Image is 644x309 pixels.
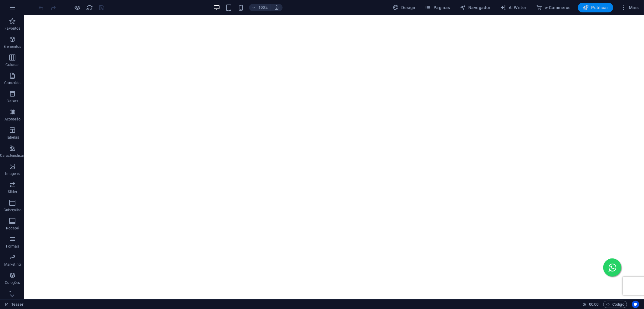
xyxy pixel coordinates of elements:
button: AI Writer [498,3,529,12]
p: Imagens [5,171,20,176]
a: Clique para cancelar a seleção. Clique duas vezes para abrir as Páginas [5,301,24,308]
button: Mais [618,3,641,12]
i: Recarregar página [86,4,93,11]
button: Código [603,301,627,308]
p: Favoritos [5,26,20,31]
span: : [593,302,594,307]
button: 100% [249,4,271,11]
span: e-Commerce [536,5,571,11]
span: Mais [620,5,639,11]
p: Acordeão [5,117,21,122]
button: Navegador [457,3,493,12]
button: Publicar [578,3,613,12]
p: Rodapé [6,226,19,231]
button: Design [390,3,418,12]
p: Coleções [5,280,20,285]
span: Design [393,5,415,11]
i: Ao redimensionar, ajusta automaticamente o nível de zoom para caber no dispositivo escolhido. [274,5,279,10]
p: Slider [8,189,17,194]
span: Navegador [460,5,491,11]
p: Cabeçalho [4,208,21,212]
button: Usercentrics [632,301,639,308]
p: Tabelas [6,135,19,140]
p: Marketing [4,262,21,267]
h6: 100% [258,4,268,11]
h6: Tempo de sessão [583,301,599,308]
span: AI Writer [500,5,527,11]
button: reload [86,4,93,11]
button: e-Commerce [534,3,573,12]
p: Elementos [4,44,21,49]
span: Publicar [583,5,608,11]
span: 00 00 [589,301,598,308]
p: Formas [6,244,19,249]
p: Caixas [7,99,18,104]
button: Páginas [423,3,453,12]
p: Colunas [5,62,19,67]
span: Código [606,301,624,308]
div: Design (Ctrl+Alt+Y) [390,3,418,12]
span: Páginas [425,5,450,11]
p: Conteúdo [4,81,21,85]
button: Clique aqui para sair do modo de visualização e continuar editando [74,4,81,11]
